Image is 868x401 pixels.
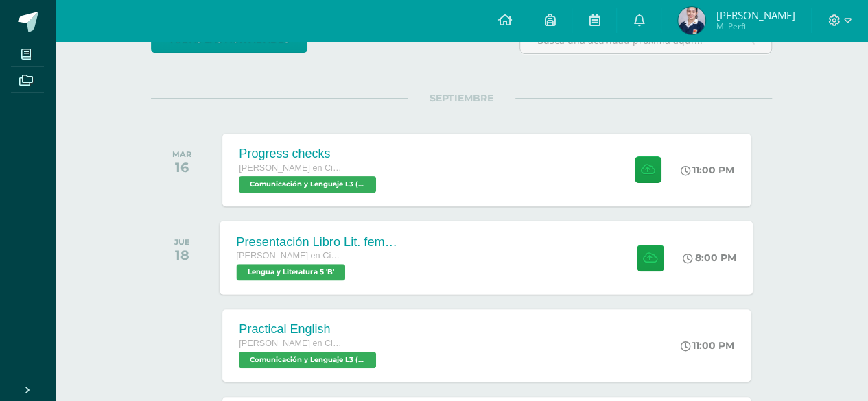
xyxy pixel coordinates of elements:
[174,237,190,247] div: JUE
[681,164,734,176] div: 11:00 PM
[239,352,376,368] span: Comunicación y Lenguaje L3 (Inglés) 5 'B'
[237,251,341,260] span: [PERSON_NAME] en Ciencias y Letras
[678,7,705,34] img: 0675d03f4cdbd69f445b19393148699c.png
[174,247,190,263] div: 18
[681,339,734,352] div: 11:00 PM
[408,92,515,104] span: SEPTIEMBRE
[716,8,795,22] span: [PERSON_NAME]
[237,234,403,249] div: Presentación Libro Lit. femenina
[239,339,342,348] span: [PERSON_NAME] en Ciencias y Letras
[239,322,379,337] div: Practical English
[239,163,342,173] span: [PERSON_NAME] en Ciencias y Letras
[716,21,795,32] span: Mi Perfil
[683,252,737,264] div: 8:00 PM
[172,149,191,159] div: MAR
[172,159,191,175] div: 16
[239,176,376,193] span: Comunicación y Lenguaje L3 (Inglés) 5 'B'
[239,147,379,161] div: Progress checks
[237,264,346,280] span: Lengua y Literatura 5 'B'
